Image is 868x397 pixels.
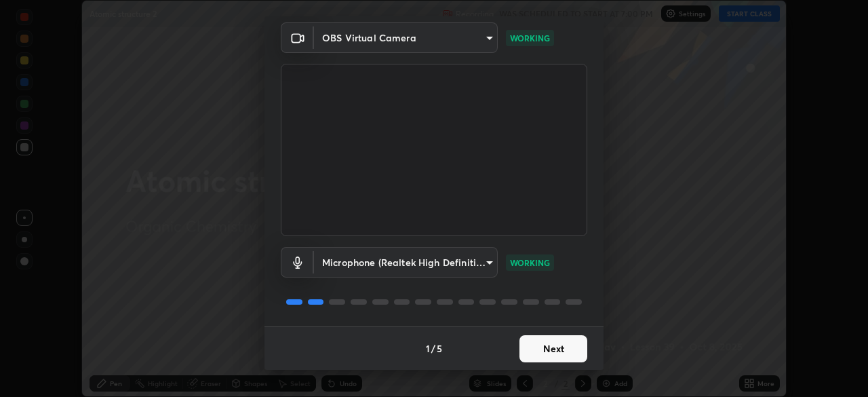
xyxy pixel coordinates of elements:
div: OBS Virtual Camera [314,22,498,53]
div: OBS Virtual Camera [314,247,498,278]
h4: / [431,341,435,356]
p: WORKING [510,32,550,44]
button: Next [519,335,587,362]
h4: 5 [437,341,442,356]
h4: 1 [426,341,430,356]
p: WORKING [510,257,550,269]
